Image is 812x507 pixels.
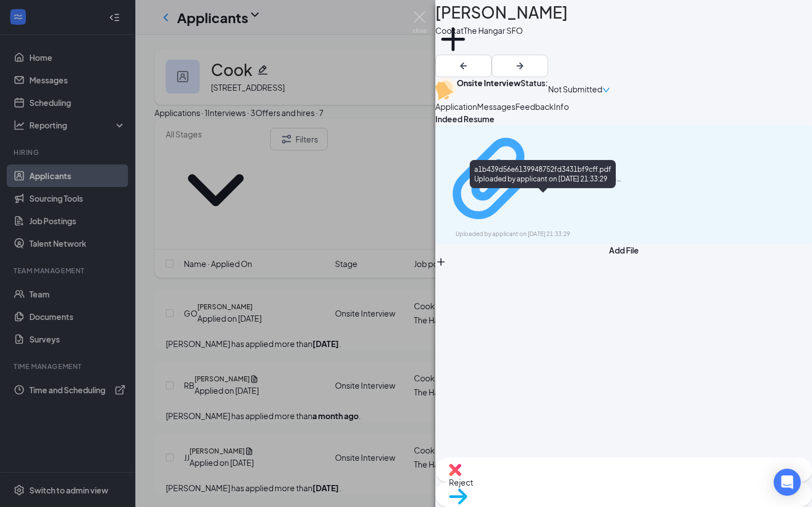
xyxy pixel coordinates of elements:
[435,21,471,69] button: PlusAdd a tag
[435,244,812,268] button: Add FilePlus
[515,101,554,112] span: Feedback
[435,113,812,125] div: Indeed Resume
[435,25,568,36] div: Cook at The Hangar SFO
[520,77,548,100] div: Status :
[492,55,548,77] button: ArrowRight
[435,101,477,112] span: Application
[456,230,625,239] div: Uploaded by applicant on [DATE] 21:33:29
[513,59,527,73] svg: ArrowRight
[435,21,471,57] svg: Plus
[442,130,540,228] svg: Paperclip
[477,101,515,112] span: Messages
[470,160,616,188] div: a1b439d56e6139948752fd3431bf9cff.pdf Uploaded by applicant on [DATE] 21:33:29
[774,469,801,496] div: Open Intercom Messenger
[435,55,492,77] button: ArrowLeftNew
[548,83,602,95] span: Not Submitted
[449,477,473,487] span: Reject
[554,101,569,112] span: Info
[457,78,520,88] b: Onsite Interview
[435,256,447,268] svg: Plus
[457,59,470,73] svg: ArrowLeftNew
[602,86,610,94] span: down
[442,130,625,239] a: Paperclipa1b439d56e6139948752fd3431bf9cff.pdfUploaded by applicant on [DATE] 21:33:29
